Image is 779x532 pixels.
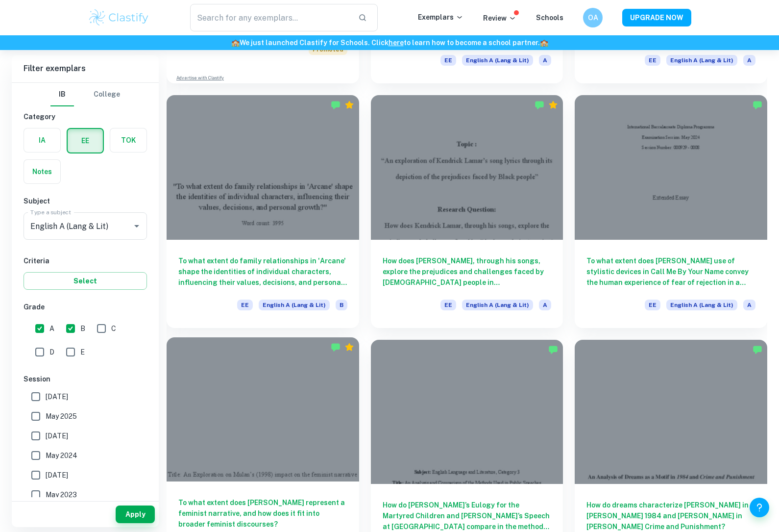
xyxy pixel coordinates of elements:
[344,100,354,110] div: Premium
[743,300,755,310] span: A
[110,128,146,152] button: TOK
[259,300,330,310] span: English A (Lang & Lit)
[80,323,85,334] span: B
[46,489,77,500] span: May 2023
[389,39,404,47] a: here
[46,391,68,402] span: [DATE]
[462,55,533,66] span: English A (Lang & Lit)
[12,55,159,82] h6: Filter exemplars
[49,323,54,334] span: A
[344,342,354,352] div: Premium
[586,255,755,288] h6: To what extent does [PERSON_NAME] use of stylistic devices in Call Me By Your Name convey the hum...
[46,431,68,441] span: [DATE]
[753,345,762,355] img: Marked
[94,83,120,106] button: College
[753,100,762,110] img: Marked
[111,323,116,334] span: C
[440,55,456,66] span: EE
[24,111,147,122] h6: Category
[331,342,341,352] img: Marked
[462,300,533,310] span: English A (Lang & Lit)
[750,498,769,517] button: Help and Feedback
[24,160,60,183] button: Notes
[666,55,737,66] span: English A (Lang & Lit)
[440,300,456,310] span: EE
[24,255,147,266] h6: Criteria
[418,12,463,23] p: Exemplars
[68,129,103,152] button: EE
[167,95,359,328] a: To what extent do family relationships in 'Arcane' shape the identities of individual characters,...
[24,196,147,206] h6: Subject
[176,75,224,81] a: Advertise with Clastify
[540,39,548,47] span: 🏫
[383,255,552,288] h6: How does [PERSON_NAME], through his songs, explore the prejudices and challenges faced by [DEMOGR...
[178,255,347,288] h6: To what extent do family relationships in 'Arcane' shape the identities of individual characters,...
[645,300,660,310] span: EE
[178,497,347,530] h6: To what extent does [PERSON_NAME] represent a feminist narrative, and how does it fit into broade...
[80,347,85,357] span: E
[743,55,755,66] span: A
[24,302,147,312] h6: Grade
[483,13,516,24] p: Review
[24,374,147,384] h6: Session
[336,300,347,310] span: B
[587,12,599,23] h6: OA
[539,55,551,66] span: A
[46,450,77,461] span: May 2024
[666,300,737,310] span: English A (Lang & Lit)
[575,95,767,328] a: To what extent does [PERSON_NAME] use of stylistic devices in Call Me By Your Name convey the hum...
[2,37,777,48] h6: We just launched Clastify for Schools. Click to learn how to become a school partner.
[645,55,660,66] span: EE
[371,95,563,328] a: How does [PERSON_NAME], through his songs, explore the prejudices and challenges faced by [DEMOGR...
[622,9,691,26] button: UPGRADE NOW
[30,208,71,216] label: Type a subject
[548,345,558,355] img: Marked
[548,100,558,110] div: Premium
[190,4,350,31] input: Search for any exemplars...
[130,219,144,233] button: Open
[46,411,77,422] span: May 2025
[116,506,155,523] button: Apply
[539,300,551,310] span: A
[535,100,544,110] img: Marked
[50,83,120,106] div: Filter type choice
[24,128,60,152] button: IA
[46,470,68,481] span: [DATE]
[24,272,147,290] button: Select
[231,39,240,47] span: 🏫
[583,8,603,27] button: OA
[237,300,253,310] span: EE
[50,83,74,106] button: IB
[383,500,552,532] h6: How do [PERSON_NAME]’s Eulogy for the Martyred Children and [PERSON_NAME]’s Speech at [GEOGRAPHIC...
[88,8,150,27] img: Clastify logo
[536,14,563,22] a: Schools
[49,347,54,357] span: D
[331,100,341,110] img: Marked
[586,500,755,532] h6: How do dreams characterize [PERSON_NAME] in [PERSON_NAME] 1984 and [PERSON_NAME] in [PERSON_NAME]...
